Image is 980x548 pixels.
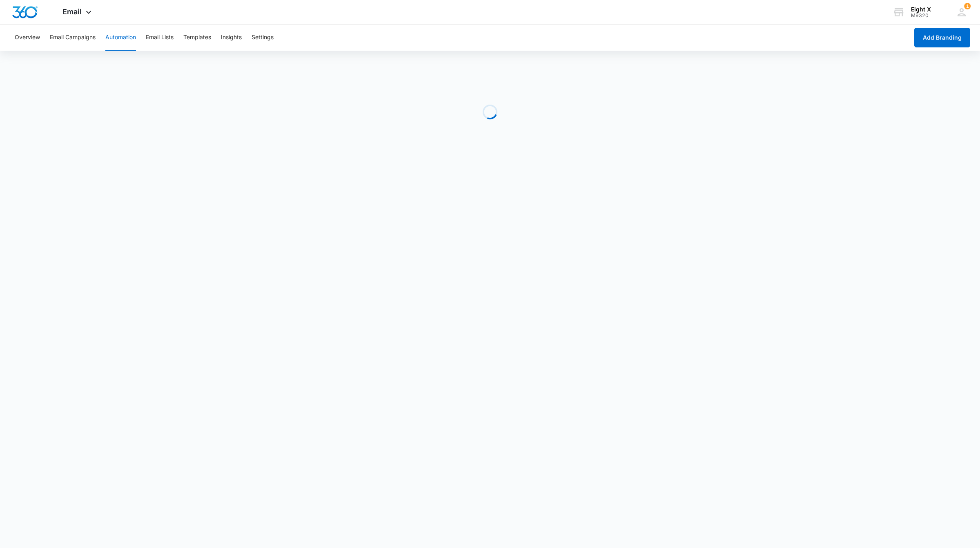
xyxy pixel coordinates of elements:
[8,121,155,158] p: Now, you can update your email automations with your brand information like your logo, main color...
[146,2,161,17] a: Close modal
[911,13,931,18] div: account id
[183,25,211,51] button: Templates
[8,89,155,114] h2: Add your branding to your email automations
[62,7,82,16] span: Email
[50,25,96,51] button: Email Campaigns
[911,6,931,13] div: account name
[221,25,242,51] button: Insights
[15,25,40,51] button: Overview
[964,3,971,9] span: 1
[252,25,274,51] button: Settings
[914,28,970,47] button: Add Branding
[964,3,971,9] div: notifications count
[146,25,174,51] button: Email Lists
[105,25,136,51] button: Automation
